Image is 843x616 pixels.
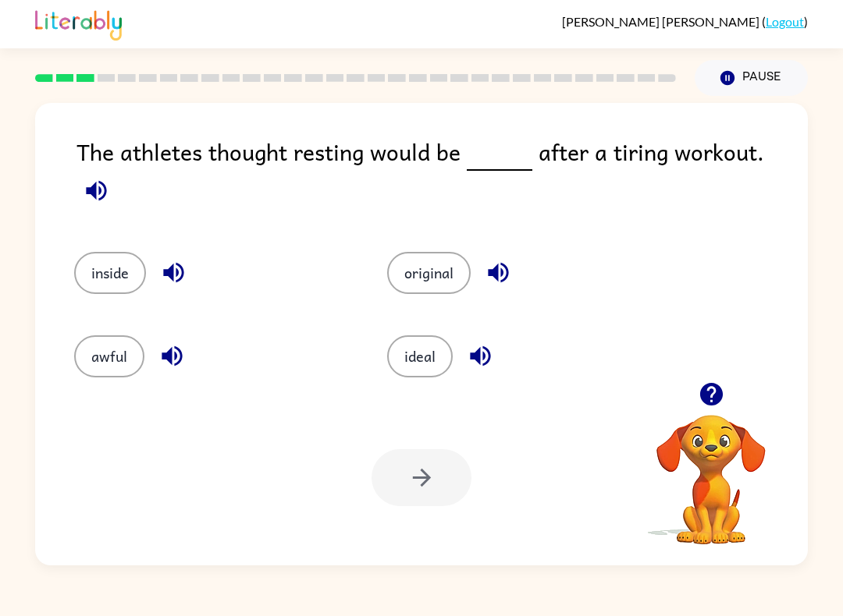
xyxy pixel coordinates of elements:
[35,6,122,41] img: Literably
[387,252,471,294] button: original
[74,335,144,377] button: awful
[76,134,808,221] div: The athletes thought resting would be after a tiring workout.
[74,252,146,294] button: inside
[387,335,453,377] button: ideal
[633,391,789,547] video: Your browser must support playing .mp4 files to use Literably. Please try using another browser.
[562,14,808,29] div: ( )
[562,14,762,29] span: [PERSON_NAME] [PERSON_NAME]
[766,14,804,29] a: Logout
[695,60,808,96] button: Pause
